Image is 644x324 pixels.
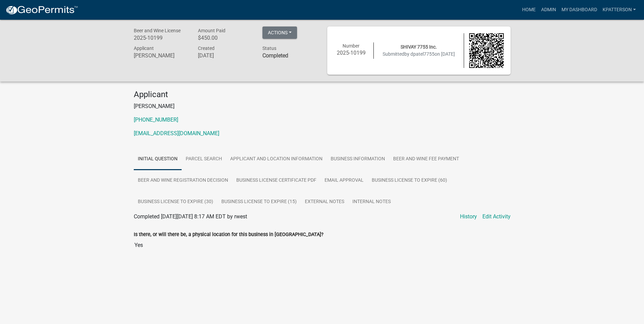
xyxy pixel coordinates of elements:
[559,3,600,16] a: My Dashboard
[348,191,395,213] a: Internal Notes
[198,52,252,59] h6: [DATE]
[134,102,511,110] p: [PERSON_NAME]
[134,170,232,192] a: Beer and Wine Registration Decision
[334,50,369,56] h6: 2025-10199
[343,43,360,49] span: Number
[134,52,188,59] h6: [PERSON_NAME]
[262,52,288,59] strong: Completed
[134,191,217,213] a: Business License to Expire (30)
[404,51,435,57] span: by dpatel7755
[134,148,182,170] a: Initial Question
[198,35,252,41] h6: $450.00
[262,46,276,51] span: Status
[134,116,178,123] a: [PHONE_NUMBER]
[134,213,247,220] span: Completed [DATE][DATE] 8:17 AM EDT by rwest
[217,191,301,213] a: Business License to Expire (15)
[226,148,327,170] a: Applicant and Location Information
[482,213,511,221] a: Edit Activity
[182,148,226,170] a: Parcel search
[401,44,437,50] span: SHIVAY 7755 Inc.
[134,28,181,33] span: Beer and Wine License
[232,170,320,192] a: Business License Certificate PDF
[320,170,368,192] a: Email Approval
[134,35,188,41] h6: 2025-10199
[469,33,504,68] img: QR code
[134,90,511,100] h4: Applicant
[301,191,348,213] a: External Notes
[134,46,154,51] span: Applicant
[198,28,225,33] span: Amount Paid
[460,213,477,221] a: History
[134,130,219,137] a: [EMAIL_ADDRESS][DOMAIN_NAME]
[383,51,455,57] span: Submitted on [DATE]
[368,170,451,192] a: Business License to Expire (60)
[538,3,559,16] a: Admin
[327,148,389,170] a: Business Information
[519,3,538,16] a: Home
[198,46,215,51] span: Created
[600,3,639,16] a: KPATTERSON
[389,148,463,170] a: Beer and Wine Fee Payment
[262,26,297,39] button: Actions
[134,232,324,237] label: Is there, or will there be, a physical location for this business in [GEOGRAPHIC_DATA]?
